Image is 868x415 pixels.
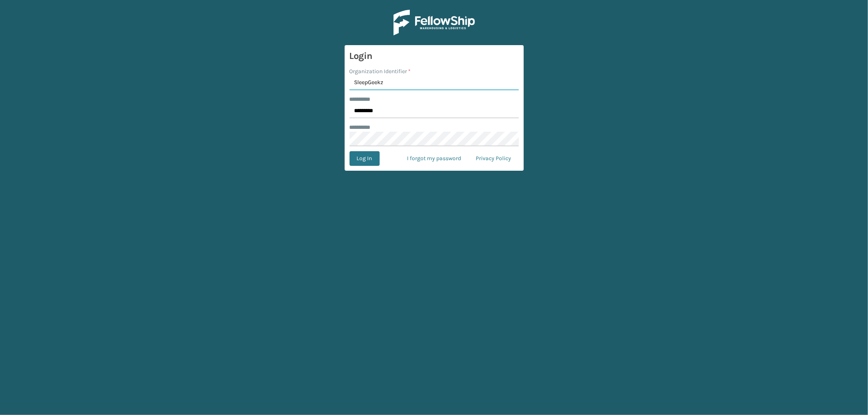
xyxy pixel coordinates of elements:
[350,50,519,62] h3: Login
[350,67,411,76] label: Organization Identifier
[350,151,380,166] button: Log In
[469,151,519,166] a: Privacy Policy
[394,10,475,35] img: Logo
[400,151,469,166] a: I forgot my password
